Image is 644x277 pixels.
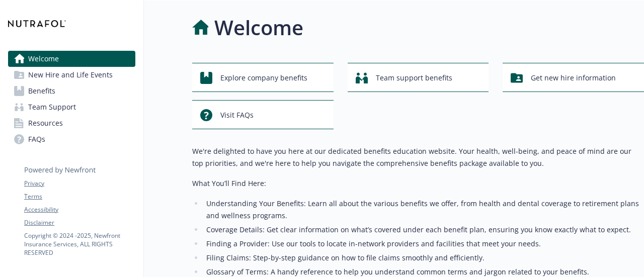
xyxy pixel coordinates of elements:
[24,179,135,188] a: Privacy
[28,67,113,83] span: New Hire and Life Events
[8,131,135,147] a: FAQs
[192,145,644,169] p: We're delighted to have you here at our dedicated benefits education website. Your health, well-b...
[28,51,59,67] span: Welcome
[203,198,644,222] li: Understanding Your Benefits: Learn all about the various benefits we offer, from health and denta...
[503,63,644,92] button: Get new hire information
[8,99,135,115] a: Team Support
[28,83,55,99] span: Benefits
[192,100,334,129] button: Visit FAQs
[24,218,135,227] a: Disclaimer
[24,231,135,257] p: Copyright © 2024 - 2025 , Newfront Insurance Services, ALL RIGHTS RESERVED
[8,115,135,131] a: Resources
[28,99,76,115] span: Team Support
[220,68,307,87] span: Explore company benefits
[214,13,303,43] h1: Welcome
[220,106,254,125] span: Visit FAQs
[24,205,135,214] a: Accessibility
[348,63,489,92] button: Team support benefits
[203,238,644,250] li: Finding a Provider: Use our tools to locate in-network providers and facilities that meet your ne...
[203,224,644,236] li: Coverage Details: Get clear information on what’s covered under each benefit plan, ensuring you k...
[28,131,45,147] span: FAQs
[531,68,616,87] span: Get new hire information
[203,252,644,264] li: Filing Claims: Step-by-step guidance on how to file claims smoothly and efficiently.
[376,68,452,87] span: Team support benefits
[8,51,135,67] a: Welcome
[24,192,135,201] a: Terms
[192,63,334,92] button: Explore company benefits
[8,67,135,83] a: New Hire and Life Events
[192,177,644,190] p: What You’ll Find Here:
[8,83,135,99] a: Benefits
[28,115,63,131] span: Resources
